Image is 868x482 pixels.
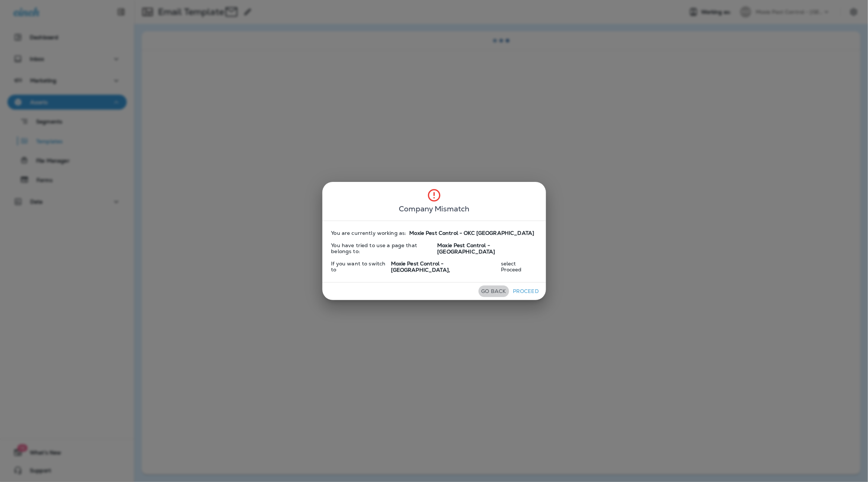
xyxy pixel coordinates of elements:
span: Moxie Pest Control - [GEOGRAPHIC_DATA] , [390,261,501,273]
span: select Proceed [501,261,537,273]
button: Proceed [512,286,540,297]
button: Go Back [479,286,509,297]
span: You have tried to use a page that belongs to: [331,242,435,255]
span: Moxie Pest Control - [GEOGRAPHIC_DATA] [437,242,537,255]
span: If you want to switch to [331,261,390,273]
span: Company Mismatch [399,203,469,215]
span: You are currently working as: [331,230,407,236]
span: Moxie Pest Control - OKC [GEOGRAPHIC_DATA] [410,230,534,236]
